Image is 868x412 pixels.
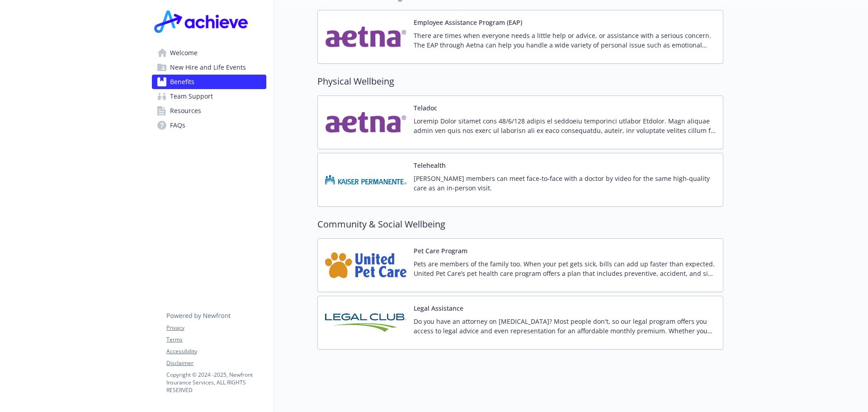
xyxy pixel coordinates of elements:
img: Legal Club of America carrier logo [325,303,406,342]
a: FAQs [152,118,266,133]
button: Telehealth [414,161,446,170]
p: There are times when everyone needs a little help or advice, or assistance with a serious concern... [414,31,716,50]
button: Employee Assistance Program (EAP) [414,18,522,27]
span: Resources [170,104,201,118]
a: Disclaimer [166,359,266,367]
a: New Hire and Life Events [152,60,266,75]
a: Team Support [152,89,266,104]
p: Do you have an attorney on [MEDICAL_DATA]? Most people don't, so our legal program offers you acc... [414,317,716,336]
a: Benefits [152,75,266,89]
p: Pets are members of the family too. When your pet gets sick, bills can add up faster than expecte... [414,259,716,278]
h2: Physical Wellbeing [317,75,723,88]
span: Welcome [170,46,198,60]
p: [PERSON_NAME] members can meet face-to-face with a doctor by video for the same high-quality care... [414,174,716,193]
a: Welcome [152,46,266,60]
p: Copyright © 2024 - 2025 , Newfront Insurance Services, ALL RIGHTS RESERVED [166,371,266,394]
span: New Hire and Life Events [170,60,246,75]
a: Accessibility [166,347,266,355]
a: Terms [166,336,266,344]
span: Team Support [170,89,213,104]
h2: Community & Social Wellbeing [317,218,723,231]
button: Legal Assistance [414,303,463,313]
p: Loremip Dolor sitamet cons 48/6/128 adipis el seddoeiu temporinci utlabor Etdolor. Magn aliquae a... [414,116,716,135]
span: Benefits [170,75,194,89]
button: Pet Care Program [414,246,467,256]
span: FAQs [170,118,185,133]
img: United Pet Care carrier logo [325,246,406,284]
a: Privacy [166,324,266,332]
img: Kaiser Permanente Insurance Company carrier logo [325,161,406,199]
img: Aetna Inc carrier logo [325,18,406,56]
a: Resources [152,104,266,118]
img: Aetna Inc carrier logo [325,103,406,142]
button: Teladoc [414,103,437,113]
